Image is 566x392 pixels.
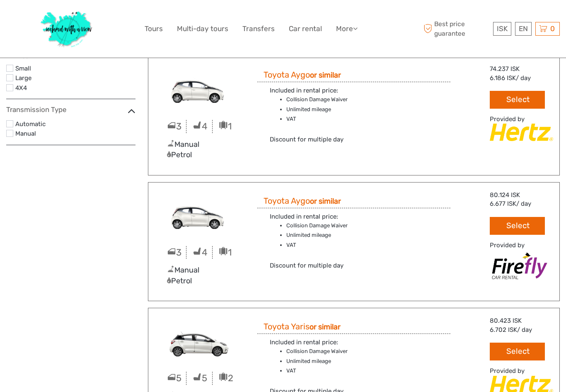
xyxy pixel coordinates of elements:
h3: Toyota Aygo [264,196,345,206]
a: Tours [145,23,163,35]
img: 1077-ca632067-b948-436b-9c7a-efe9894e108b_logo_big.jpg [36,6,97,51]
p: We're away right now. Please check back later! [12,15,94,21]
span: Discount for multiple day [270,262,343,269]
li: Collision Damage Waiver [286,347,378,356]
div: 74.237 ISK [490,65,553,73]
div: Provided by [490,241,553,250]
span: Included in rental price: [270,338,338,346]
label: Automatic [15,119,135,130]
img: MBMN2.png [155,191,245,242]
button: Open LiveChat chat widget [95,13,105,23]
img: MBMN2.png [155,65,245,116]
img: Firefly_Car_Rental.png [490,250,553,283]
strong: or similar [310,322,341,331]
a: Transfers [242,23,275,35]
div: 80.423 ISK [490,317,553,325]
li: Unlimited mileage [286,105,378,114]
div: 80.124 ISK [490,191,553,200]
button: Select [490,91,545,109]
div: 5 [161,372,187,385]
a: Car rental [289,23,322,35]
div: / day [490,200,545,208]
h4: Transmission Type [6,105,135,114]
h3: Toyota Aygo [264,70,345,80]
label: Large [15,73,135,84]
strong: or similar [310,71,341,80]
strong: or similar [310,197,341,206]
div: Manual Petrol [161,139,239,161]
li: Unlimited mileage [286,357,378,366]
div: 4 [186,246,213,259]
span: 6.677 ISK [490,200,516,207]
div: 4 [186,120,213,133]
label: Small [15,63,135,74]
button: Select [490,217,545,235]
div: Manual Petrol [161,265,239,286]
button: Select [490,343,545,360]
span: Discount for multiple day [270,136,343,143]
div: 1 [213,246,239,259]
label: 4X4 [15,83,135,94]
div: 1 [213,120,239,133]
span: 6.186 ISK [490,74,516,82]
div: 2 [213,372,239,385]
div: 3 [161,120,187,133]
li: VAT [286,366,378,375]
h3: Toyota Yaris [264,321,345,332]
span: Included in rental price: [270,213,338,220]
div: Provided by [490,115,553,124]
span: Best price guarantee [421,19,491,38]
div: Provided by [490,367,553,375]
div: 5 [186,372,213,385]
span: ISK [497,24,508,33]
div: 3 [161,246,187,259]
span: 0 [549,24,556,33]
img: EDAN.png [155,317,245,368]
div: / day [490,74,545,83]
img: Hertz_Car_Rental.png [490,124,553,141]
a: More [336,23,358,35]
label: Manual [15,129,135,139]
div: / day [490,326,545,334]
li: Collision Damage Waiver [286,221,378,230]
li: VAT [286,114,378,124]
li: Collision Damage Waiver [286,95,378,104]
li: VAT [286,241,378,250]
a: Multi-day tours [177,23,228,35]
li: Unlimited mileage [286,231,378,240]
span: 6.702 ISK [490,326,517,334]
div: EN [515,22,532,36]
span: Included in rental price: [270,87,338,94]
